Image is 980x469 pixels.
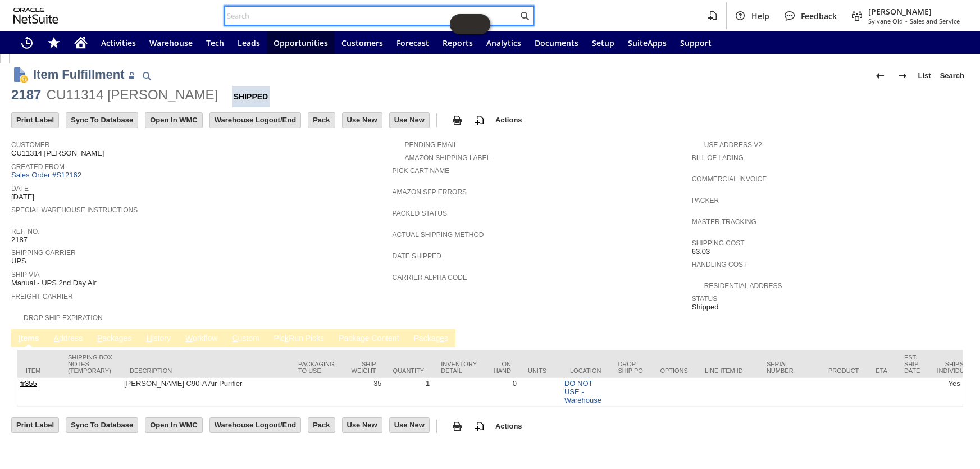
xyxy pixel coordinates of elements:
[905,17,908,25] span: -
[185,334,193,343] span: W
[11,271,39,279] a: Ship Via
[405,141,458,149] a: Pending Email
[411,334,452,344] a: Packages
[436,31,480,54] a: Reports
[592,38,614,48] span: Setup
[352,361,376,374] div: Ship Weight
[210,113,300,128] input: Warehouse Logout/End
[385,378,433,406] td: 1
[11,149,104,158] span: CU11314 [PERSON_NAME]
[393,210,447,217] a: Packed Status
[692,303,719,312] span: Shipped
[13,8,58,24] svg: logo
[450,14,490,34] iframe: Click here to launch Oracle Guided Learning Help Panel
[225,9,518,22] input: Search
[47,86,218,104] div: CU11314 [PERSON_NAME]
[335,31,390,54] a: Customers
[12,113,58,128] input: Print Label
[876,367,887,374] div: ETA
[145,113,202,128] input: Open In WMC
[20,379,37,388] a: fr355
[11,279,97,288] span: Manual - UPS 2nd Day Air
[19,334,21,343] span: I
[393,231,484,239] a: Actual Shipping Method
[13,31,40,54] a: Recent Records
[308,418,334,432] input: Pack
[121,378,290,406] td: [PERSON_NAME] C90-A Air Purifier
[67,31,94,54] a: Home
[570,367,601,374] div: Location
[450,113,464,127] img: print.svg
[618,361,643,374] div: Drop Ship PO
[238,38,260,48] span: Leads
[143,31,199,54] a: Warehouse
[480,31,528,54] a: Analytics
[285,334,289,343] span: k
[66,113,138,128] input: Sync To Database
[11,235,28,244] span: 2187
[393,167,450,175] a: Pick Cart Name
[936,67,969,85] a: Search
[704,141,762,149] a: Use Address V2
[801,11,837,21] span: Feedback
[486,38,521,48] span: Analytics
[628,38,667,48] span: SuiteApps
[11,206,138,214] a: Special Warehouse Instructions
[271,334,327,344] a: PickRun Picks
[341,38,383,48] span: Customers
[11,193,34,202] span: [DATE]
[868,17,903,25] span: Sylvane Old
[66,418,138,432] input: Sync To Database
[94,31,143,54] a: Activities
[54,334,59,343] span: A
[692,197,719,204] a: Packer
[11,86,41,104] div: 2187
[393,274,467,281] a: Carrier Alpha Code
[11,141,49,149] a: Customer
[692,247,710,256] span: 63.03
[441,361,477,374] div: Inventory Detail
[914,67,936,85] a: List
[491,116,527,124] a: Actions
[751,11,769,21] span: Help
[16,334,42,344] a: Items
[308,113,334,128] input: Pack
[705,367,750,374] div: Line Item ID
[232,86,270,107] div: Shipped
[910,17,960,25] span: Sales and Service
[206,38,224,48] span: Tech
[343,418,382,432] input: Use New
[274,38,328,48] span: Opportunities
[231,31,267,54] a: Leads
[564,379,601,404] a: DO NOT USE - Warehouse
[660,367,688,374] div: Options
[74,36,88,49] svg: Home
[12,418,58,432] input: Print Label
[692,175,767,183] a: Commercial Invoice
[443,38,473,48] span: Reports
[343,113,382,128] input: Use New
[267,31,335,54] a: Opportunities
[47,36,61,49] svg: Shortcuts
[24,314,103,322] a: Drop Ship Expiration
[11,227,40,235] a: Ref. No.
[361,334,365,343] span: g
[143,334,174,344] a: History
[692,218,756,226] a: Master Tracking
[937,361,972,374] div: Ships Individual
[828,367,859,374] div: Product
[129,72,134,79] img: Locked
[11,163,65,171] a: Created From
[232,334,238,343] span: C
[68,354,113,374] div: Shipping Box Notes (Temporary)
[229,334,262,344] a: Custom
[11,171,84,179] a: Sales Order #S12162
[896,69,909,83] img: Next
[485,378,519,406] td: 0
[491,422,527,430] a: Actions
[336,334,402,344] a: Package Content
[680,38,712,48] span: Support
[473,420,486,433] img: add-record.svg
[692,154,744,162] a: Bill Of Lading
[20,36,34,49] svg: Recent Records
